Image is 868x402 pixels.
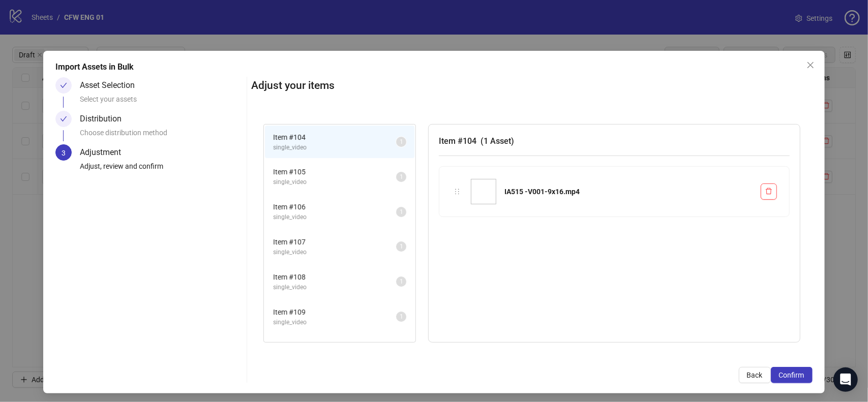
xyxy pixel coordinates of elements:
sup: 1 [396,172,406,182]
span: single_video [273,177,396,187]
div: Adjust, review and confirm [80,161,243,178]
img: IA515 -V001-9x16.mp4 [471,179,496,204]
button: Back [739,367,771,383]
span: Item # 108 [273,271,396,283]
span: 1 [400,173,403,180]
span: ( 1 Asset ) [481,136,514,146]
button: Close [802,57,819,73]
sup: 1 [396,207,406,217]
span: Item # 110 [273,342,396,353]
span: holder [454,188,461,195]
span: 1 [400,208,403,215]
span: close [806,61,815,69]
span: 3 [62,149,66,157]
div: Asset Selection [80,77,143,94]
span: Confirm [779,371,804,379]
div: Import Assets in Bulk [55,61,812,73]
span: single_video [273,318,396,327]
span: single_video [273,248,396,257]
h2: Adjust your items [251,77,812,94]
span: 1 [400,243,403,250]
span: 1 [400,138,403,145]
button: Confirm [771,367,813,383]
span: check [60,82,67,89]
div: Select your assets [80,94,243,111]
span: single_video [273,212,396,222]
h3: Item # 104 [439,135,789,147]
span: delete [765,188,772,195]
div: Choose distribution method [80,127,243,144]
span: check [60,115,67,122]
button: Delete [761,183,777,200]
span: Item # 107 [273,236,396,248]
div: Adjustment [80,144,129,161]
sup: 1 [396,241,406,252]
span: Item # 105 [273,166,396,177]
div: holder [452,186,463,197]
div: IA515 -V001-9x16.mp4 [504,186,752,197]
div: Open Intercom Messenger [833,367,858,392]
div: Distribution [80,111,130,127]
span: Back [747,371,763,379]
sup: 1 [396,276,406,287]
span: 1 [400,278,403,285]
sup: 1 [396,137,406,147]
span: Item # 109 [273,306,396,318]
span: Item # 104 [273,132,396,143]
span: single_video [273,283,396,292]
span: single_video [273,143,396,152]
sup: 1 [396,312,406,322]
span: Item # 106 [273,201,396,212]
span: 1 [400,313,403,320]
